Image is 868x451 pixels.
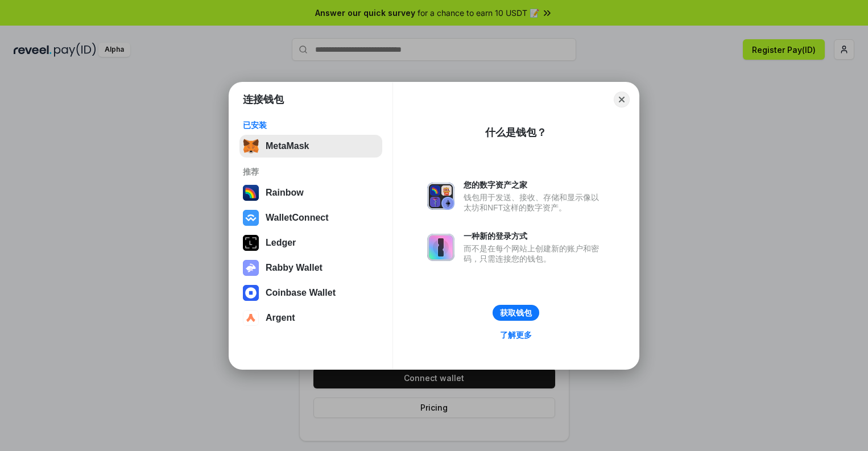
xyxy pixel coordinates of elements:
img: svg+xml,%3Csvg%20width%3D%22120%22%20height%3D%22120%22%20viewBox%3D%220%200%20120%20120%22%20fil... [243,185,259,201]
button: Ledger [239,231,382,254]
img: svg+xml,%3Csvg%20xmlns%3D%22http%3A%2F%2Fwww.w3.org%2F2000%2Fsvg%22%20fill%3D%22none%22%20viewBox... [427,183,454,210]
img: svg+xml,%3Csvg%20width%3D%2228%22%20height%3D%2228%22%20viewBox%3D%220%200%2028%2028%22%20fill%3D... [243,310,259,326]
a: 了解更多 [493,328,539,342]
button: Rabby Wallet [239,256,382,279]
img: svg+xml,%3Csvg%20width%3D%2228%22%20height%3D%2228%22%20viewBox%3D%220%200%2028%2028%22%20fill%3D... [243,210,259,226]
div: 一种新的登录方式 [464,231,605,241]
div: 已安装 [243,120,379,130]
div: Rabby Wallet [266,263,323,273]
h1: 连接钱包 [243,93,284,106]
button: 获取钱包 [493,305,539,321]
div: WalletConnect [266,213,329,223]
div: 了解更多 [500,330,532,340]
div: 获取钱包 [500,308,532,318]
div: 钱包用于发送、接收、存储和显示像以太坊和NFT这样的数字资产。 [464,192,605,213]
img: svg+xml,%3Csvg%20fill%3D%22none%22%20height%3D%2233%22%20viewBox%3D%220%200%2035%2033%22%20width%... [243,138,259,154]
div: 推荐 [243,167,379,177]
img: svg+xml,%3Csvg%20xmlns%3D%22http%3A%2F%2Fwww.w3.org%2F2000%2Fsvg%22%20fill%3D%22none%22%20viewBox... [243,260,259,276]
div: Ledger [266,238,296,248]
button: Close [614,92,630,107]
div: 而不是在每个网站上创建新的账户和密码，只需连接您的钱包。 [464,243,605,264]
button: WalletConnect [239,206,382,229]
img: svg+xml,%3Csvg%20xmlns%3D%22http%3A%2F%2Fwww.w3.org%2F2000%2Fsvg%22%20fill%3D%22none%22%20viewBox... [427,234,454,261]
button: Coinbase Wallet [239,282,382,304]
div: Coinbase Wallet [266,288,336,298]
img: svg+xml,%3Csvg%20width%3D%2228%22%20height%3D%2228%22%20viewBox%3D%220%200%2028%2028%22%20fill%3D... [243,285,259,301]
div: Argent [266,313,295,323]
div: 您的数字资产之家 [464,180,605,190]
button: Argent [239,307,382,329]
div: MetaMask [266,141,309,151]
img: svg+xml,%3Csvg%20xmlns%3D%22http%3A%2F%2Fwww.w3.org%2F2000%2Fsvg%22%20width%3D%2228%22%20height%3... [243,235,259,251]
button: Rainbow [239,181,382,204]
button: MetaMask [239,135,382,158]
div: Rainbow [266,188,304,198]
div: 什么是钱包？ [485,126,547,139]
